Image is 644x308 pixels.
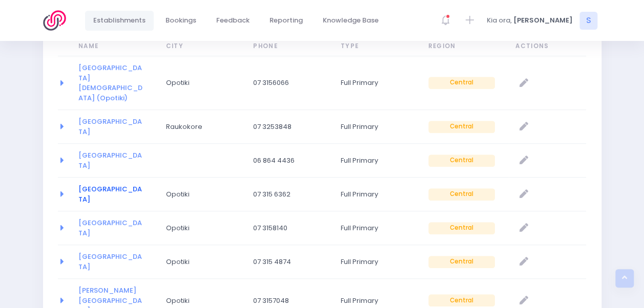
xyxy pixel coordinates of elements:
[166,42,233,51] span: City
[509,211,586,245] td: null
[72,56,159,110] td: St Joseph's Catholic School (Opotiki)
[515,42,579,51] span: Actions
[253,223,320,233] span: 07 3158140
[246,110,334,144] td: 07 3253848
[43,10,72,31] img: Logo
[246,56,334,110] td: 07 3156066
[216,15,250,26] span: Feedback
[159,178,247,211] td: Opotiki
[78,218,142,238] a: [GEOGRAPHIC_DATA]
[341,223,407,233] span: Full Primary
[323,15,379,26] span: Knowledge Base
[487,15,512,26] span: Kia ora,
[78,252,142,272] a: [GEOGRAPHIC_DATA]
[334,178,422,211] td: Full Primary
[253,156,320,166] span: 06 864 4436
[246,178,334,211] td: 07 315 6362
[422,178,509,211] td: Central
[253,122,320,132] span: 07 3253848
[159,110,247,144] td: Raukokore
[78,150,142,170] a: [GEOGRAPHIC_DATA]
[253,42,320,51] span: Phone
[72,110,159,144] td: Raukokore School
[315,11,387,31] a: Knowledge Base
[515,219,532,236] a: Edit
[85,11,154,31] a: Establishments
[253,257,320,267] span: 07 315 4874
[428,256,495,268] span: Central
[334,144,422,178] td: Full Primary
[78,42,145,51] span: Name
[422,211,509,245] td: Central
[166,257,233,267] span: Opotiki
[341,122,407,132] span: Full Primary
[341,296,407,306] span: Full Primary
[341,42,407,51] span: Type
[428,294,495,306] span: Central
[93,15,146,26] span: Establishments
[334,110,422,144] td: Full Primary
[515,118,532,135] a: Edit
[422,56,509,110] td: Central
[422,110,509,144] td: Central
[159,211,247,245] td: Opotiki
[261,11,311,31] a: Reporting
[428,121,495,133] span: Central
[579,12,597,30] span: S
[157,11,205,31] a: Bookings
[515,253,532,270] a: Edit
[428,188,495,201] span: Central
[246,144,334,178] td: 06 864 4436
[341,189,407,200] span: Full Primary
[246,211,334,245] td: 07 3158140
[422,144,509,178] td: Central
[341,78,407,88] span: Full Primary
[253,189,320,200] span: 07 315 6362
[509,245,586,279] td: null
[166,189,233,200] span: Opotiki
[208,11,258,31] a: Feedback
[166,78,233,88] span: Opotiki
[341,257,407,267] span: Full Primary
[509,144,586,178] td: null
[78,184,142,204] a: [GEOGRAPHIC_DATA]
[428,222,495,234] span: Central
[72,178,159,211] td: Opotiki School
[78,63,142,103] a: [GEOGRAPHIC_DATA][DEMOGRAPHIC_DATA] (Opotiki)
[159,245,247,279] td: Opotiki
[428,42,495,51] span: Region
[72,211,159,245] td: Omarumutu School
[165,15,196,26] span: Bookings
[509,56,586,110] td: null
[334,245,422,279] td: Full Primary
[253,78,320,88] span: 07 3156066
[428,155,495,167] span: Central
[509,178,586,211] td: null
[166,122,233,132] span: Raukokore
[515,186,532,203] a: Edit
[334,56,422,110] td: Full Primary
[513,15,573,26] span: [PERSON_NAME]
[253,296,320,306] span: 07 3157048
[422,245,509,279] td: Central
[78,117,142,137] a: [GEOGRAPHIC_DATA]
[515,75,532,92] a: Edit
[509,110,586,144] td: null
[166,296,233,306] span: Opotiki
[334,211,422,245] td: Full Primary
[246,245,334,279] td: 07 315 4874
[269,15,303,26] span: Reporting
[166,223,233,233] span: Opotiki
[428,77,495,89] span: Central
[159,56,247,110] td: Opotiki
[341,156,407,166] span: Full Primary
[72,144,159,178] td: Potaka School
[515,152,532,169] a: Edit
[72,245,159,279] td: Kutarere School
